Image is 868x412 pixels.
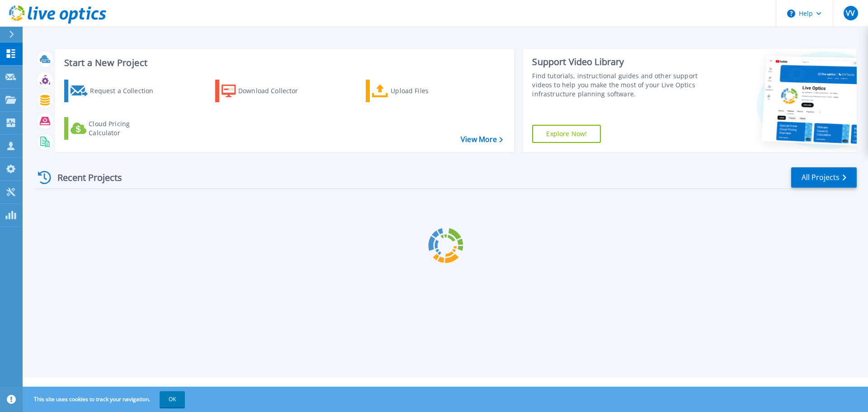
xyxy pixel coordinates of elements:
[391,82,463,100] div: Upload Files
[215,80,316,102] a: Download Collector
[64,80,165,102] a: Request a Collection
[89,119,161,137] div: Cloud Pricing Calculator
[160,391,185,407] button: OK
[238,82,311,100] div: Download Collector
[366,80,467,102] a: Upload Files
[846,9,855,17] span: VV
[35,166,134,189] div: Recent Projects
[791,167,857,188] a: All Projects
[532,71,702,99] div: Find tutorials, instructional guides and other support videos to help you make the most of your L...
[25,391,185,407] span: This site uses cookies to track your navigation.
[64,117,165,140] a: Cloud Pricing Calculator
[64,58,503,68] h3: Start a New Project
[90,82,162,100] div: Request a Collection
[461,135,503,144] a: View More
[532,125,601,143] a: Explore Now!
[532,56,702,68] div: Support Video Library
